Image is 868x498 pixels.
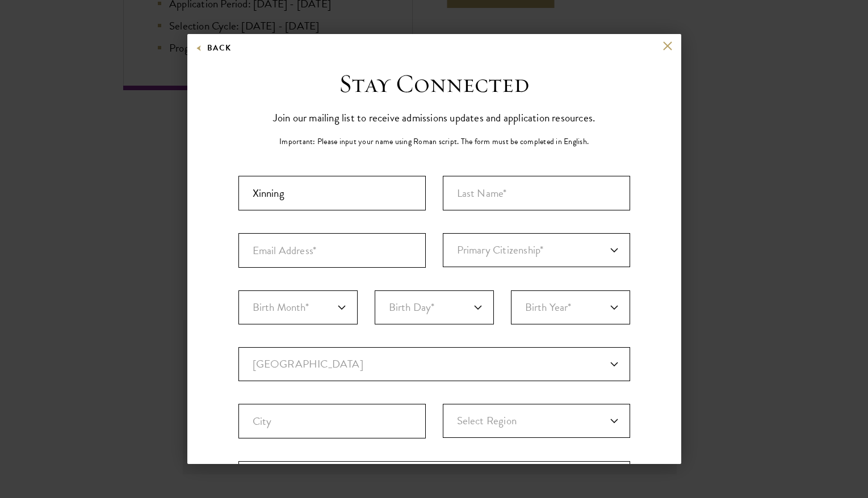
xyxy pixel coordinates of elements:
[511,290,630,324] select: Year
[339,68,530,100] h3: Stay Connected
[238,461,630,495] div: Anticipated Entry Term*
[238,233,426,268] input: Email Address*
[279,136,589,147] p: Important: Please input your name using Roman script. The form must be completed in English.
[443,233,630,268] div: Primary Citizenship*
[238,290,630,347] div: Birthdate*
[238,176,426,210] input: First Name*
[443,176,630,210] input: Last Name*
[375,290,494,324] select: Day
[238,290,358,324] select: Month
[196,41,232,55] button: Back
[443,176,630,210] div: Last Name (Family Name)*
[238,404,426,438] input: City
[273,108,596,127] p: Join our mailing list to receive admissions updates and application resources.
